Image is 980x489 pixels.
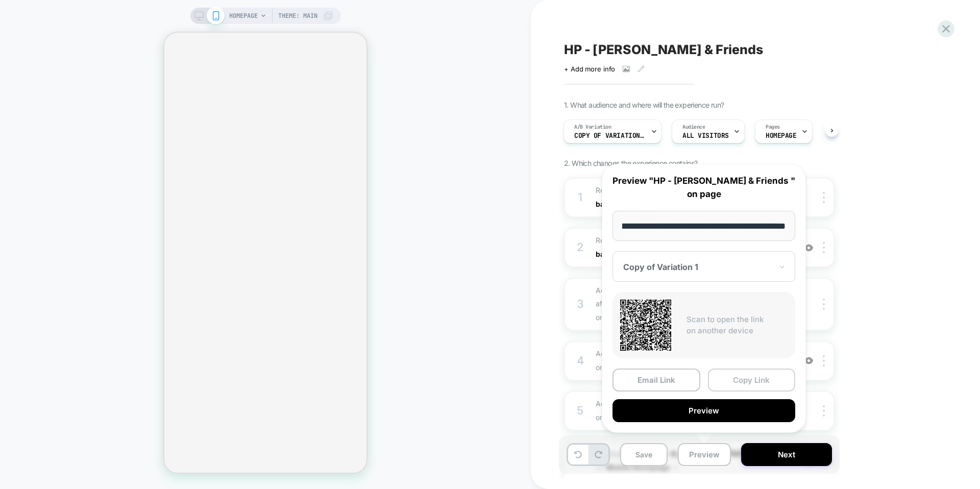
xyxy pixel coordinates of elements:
span: + Add more info [564,65,615,73]
span: All Visitors [682,132,729,139]
img: close [823,405,825,417]
button: Email Link [612,369,700,392]
img: close [823,299,825,310]
img: close [823,355,825,366]
span: Copy of Variation 1 [574,132,646,139]
span: 1. What audience and where will the experience run? [564,101,724,109]
div: 4 [575,351,585,371]
span: HP - [PERSON_NAME] & Friends [564,42,763,57]
span: Audience [682,124,705,131]
span: Pages [766,124,780,131]
button: Save [620,443,668,466]
span: A/B Variation [574,124,611,131]
span: HOMEPAGE [766,132,797,139]
span: 2. Which changes the experience contains? [564,159,697,167]
span: Theme: MAIN [278,8,317,24]
button: Copy Link [708,369,796,392]
img: close [823,242,825,253]
button: Next [741,443,832,466]
p: Preview "HP - [PERSON_NAME] & Friends " on page [612,175,795,201]
div: 3 [575,294,585,314]
span: HOMEPAGE [229,8,258,24]
div: 5 [575,401,585,421]
p: Scan to open the link on another device [687,314,788,337]
button: Preview [612,399,795,422]
div: 2 [575,237,585,258]
button: Preview [678,443,731,466]
div: 1 [575,187,585,208]
img: close [823,192,825,203]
